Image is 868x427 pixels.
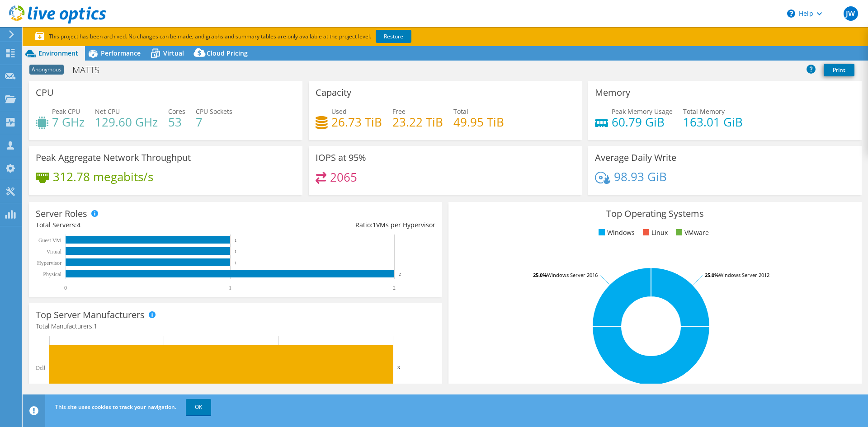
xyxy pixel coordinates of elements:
[824,64,854,76] a: Print
[35,32,478,42] p: This project has been archived. No changes can be made, and graphs and summary tables are only av...
[207,49,248,57] span: Cloud Pricing
[29,65,64,75] span: Anonymous
[38,49,78,57] span: Environment
[612,107,673,116] span: Peak Memory Usage
[235,238,237,243] text: 1
[77,221,80,229] span: 4
[844,6,858,21] span: JW
[683,117,743,127] h4: 163.01 GiB
[787,9,795,18] svg: \n
[596,228,635,238] li: Windows
[36,310,145,320] h3: Top Server Manufacturers
[453,117,504,127] h4: 49.95 TiB
[163,49,184,57] span: Virtual
[186,399,211,415] a: OK
[168,117,185,127] h4: 53
[52,117,85,127] h4: 7 GHz
[55,403,176,411] span: This site uses cookies to track your navigation.
[64,285,67,291] text: 0
[95,117,158,127] h4: 129.60 GHz
[36,153,191,163] h3: Peak Aggregate Network Throughput
[43,271,61,277] text: Physical
[168,107,185,116] span: Cores
[612,117,673,127] h4: 60.79 GiB
[705,272,719,278] tspan: 25.0%
[331,117,382,127] h4: 26.73 TiB
[719,272,769,278] tspan: Windows Server 2012
[36,88,54,98] h3: CPU
[316,153,366,163] h3: IOPS at 95%
[235,249,237,254] text: 1
[376,30,411,43] a: Restore
[397,365,400,370] text: 3
[330,172,357,182] h4: 2065
[455,209,855,219] h3: Top Operating Systems
[47,249,62,255] text: Virtual
[674,228,709,238] li: VMware
[641,228,668,238] li: Linux
[95,107,120,116] span: Net CPU
[614,172,667,182] h4: 98.93 GiB
[236,220,435,230] div: Ratio: VMs per Hypervisor
[53,172,153,182] h4: 312.78 megabits/s
[547,272,598,278] tspan: Windows Server 2016
[373,221,376,229] span: 1
[392,117,443,127] h4: 23.22 TiB
[453,107,468,116] span: Total
[37,260,61,266] text: Hypervisor
[36,321,435,331] h4: Total Manufacturers:
[235,261,237,265] text: 1
[36,220,236,230] div: Total Servers:
[393,285,396,291] text: 2
[68,65,113,75] h1: MATTS
[229,285,231,291] text: 1
[196,117,232,127] h4: 7
[316,88,351,98] h3: Capacity
[36,365,45,371] text: Dell
[331,107,347,116] span: Used
[101,49,141,57] span: Performance
[392,107,406,116] span: Free
[36,209,87,219] h3: Server Roles
[683,107,725,116] span: Total Memory
[94,322,97,330] span: 1
[595,88,630,98] h3: Memory
[533,272,547,278] tspan: 25.0%
[52,107,80,116] span: Peak CPU
[595,153,676,163] h3: Average Daily Write
[196,107,232,116] span: CPU Sockets
[399,272,401,277] text: 2
[38,237,61,244] text: Guest VM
